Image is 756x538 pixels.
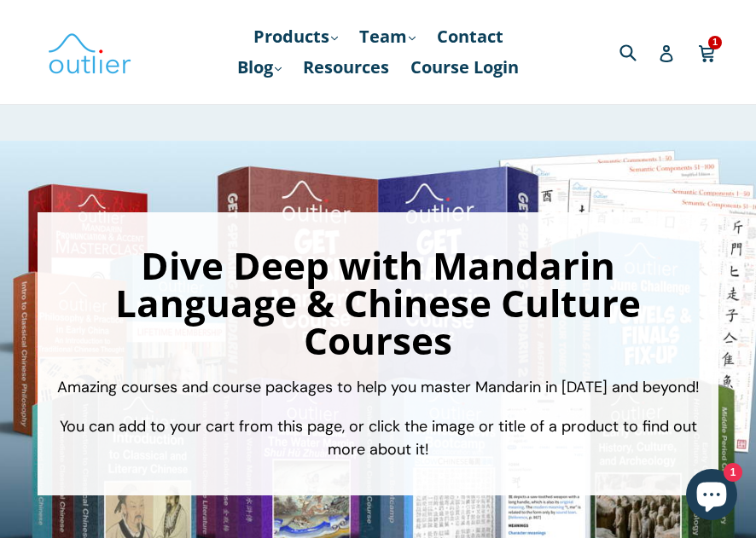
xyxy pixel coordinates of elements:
[698,32,718,72] a: 1
[294,52,398,83] a: Resources
[57,377,700,397] span: Amazing courses and course packages to help you master Mandarin in [DATE] and beyond!
[47,27,132,77] img: Outlier Linguistics
[60,416,697,460] span: You can add to your cart from this page, or click the image or title of a product to find out mor...
[245,21,346,52] a: Products
[681,469,742,524] inbox-online-store-chat: Shopify online store chat
[229,52,290,83] a: Blog
[615,34,662,69] input: Search
[402,52,527,83] a: Course Login
[351,21,424,52] a: Team
[428,21,512,52] a: Contact
[708,36,722,49] span: 1
[55,246,701,359] h1: Dive Deep with Mandarin Language & Chinese Culture Courses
